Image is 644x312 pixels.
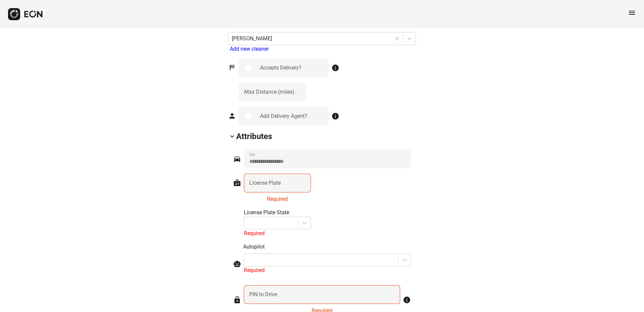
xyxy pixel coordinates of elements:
[628,9,636,17] span: menu
[230,45,416,53] div: Add new cleaner
[260,64,302,72] div: Accepts Delivery?
[228,112,236,120] span: person
[244,266,411,274] div: Required
[233,179,241,187] span: badge
[244,209,311,217] div: License Plate State
[244,229,311,237] div: Required
[331,112,339,120] span: info
[260,112,307,120] div: Add Delivery Agent?
[233,296,241,304] span: lock
[236,131,272,142] h2: Attributes
[228,132,236,140] span: keyboard_arrow_down
[244,192,311,203] div: Required
[233,260,241,268] span: smart_toy
[233,155,241,163] span: directions_car
[244,88,294,96] label: Max Distance (miles)
[403,296,411,304] span: info
[249,291,277,299] label: PIN to Drive
[331,64,339,72] span: info
[228,63,236,72] span: sports_score
[243,243,411,251] p: Autopilot
[249,179,281,187] label: License Plate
